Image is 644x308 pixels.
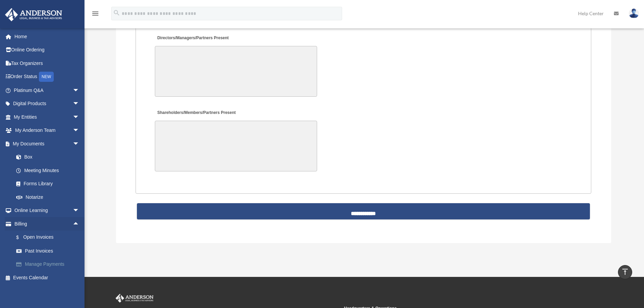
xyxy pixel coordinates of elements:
[73,217,86,231] span: arrow_drop_up
[9,258,90,271] a: Manage Payments
[91,9,99,18] i: menu
[5,124,90,137] a: My Anderson Teamarrow_drop_down
[5,30,90,43] a: Home
[9,150,90,164] a: Box
[9,231,90,244] a: $Open Invoices
[3,8,64,21] img: Anderson Advisors Platinum Portal
[621,268,629,276] i: vertical_align_top
[5,110,90,124] a: My Entitiesarrow_drop_down
[155,34,231,43] label: Directors/Managers/Partners Present
[20,233,23,242] span: $
[5,70,90,84] a: Order StatusNEW
[5,204,90,217] a: Online Learningarrow_drop_down
[5,43,90,57] a: Online Ordering
[5,271,90,284] a: Events Calendar
[5,56,90,70] a: Tax Organizers
[73,110,86,124] span: arrow_drop_down
[73,137,86,151] span: arrow_drop_down
[9,164,86,177] a: Meeting Minutes
[629,8,639,18] img: User Pic
[73,204,86,218] span: arrow_drop_down
[91,12,99,18] a: menu
[155,108,237,117] label: Shareholders/Members/Partners Present
[73,124,86,138] span: arrow_drop_down
[9,190,90,204] a: Notarize
[113,9,120,17] i: search
[5,84,90,97] a: Platinum Q&Aarrow_drop_down
[114,294,155,303] img: Anderson Advisors Platinum Portal
[5,217,90,231] a: Billingarrow_drop_up
[73,84,86,97] span: arrow_drop_down
[5,97,90,111] a: Digital Productsarrow_drop_down
[9,244,90,258] a: Past Invoices
[9,177,90,191] a: Forms Library
[5,137,90,150] a: My Documentsarrow_drop_down
[618,265,632,279] a: vertical_align_top
[73,97,86,111] span: arrow_drop_down
[39,72,54,82] div: NEW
